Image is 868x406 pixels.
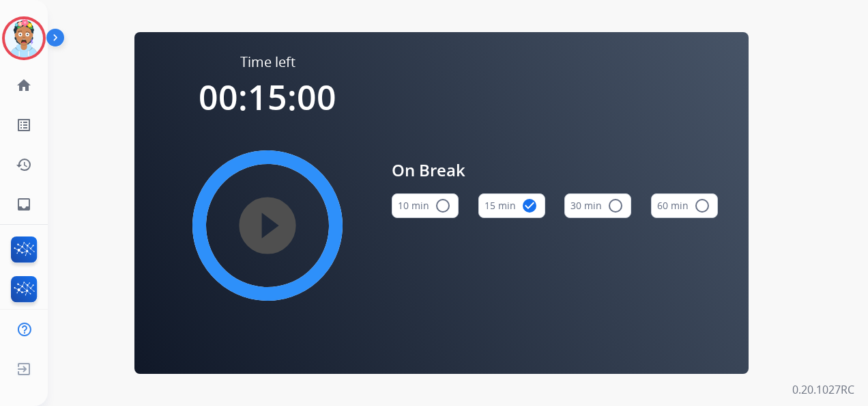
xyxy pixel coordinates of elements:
mat-icon: play_circle_filled [259,217,276,234]
button: 15 min [478,193,545,218]
mat-icon: history [16,157,32,173]
mat-icon: home [16,77,32,94]
mat-icon: radio_button_unchecked [607,198,624,214]
span: 00:15:00 [199,74,336,120]
button: 10 min [392,193,459,218]
mat-icon: radio_button_unchecked [435,198,451,214]
mat-icon: inbox [16,196,32,213]
span: Time left [240,53,295,72]
button: 60 min [651,193,718,218]
mat-icon: check_circle [521,198,538,214]
mat-icon: radio_button_unchecked [694,198,710,214]
img: avatar [5,19,43,57]
mat-icon: list_alt [16,117,32,133]
span: On Break [392,158,718,182]
button: 30 min [564,193,631,218]
p: 0.20.1027RC [792,381,854,398]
